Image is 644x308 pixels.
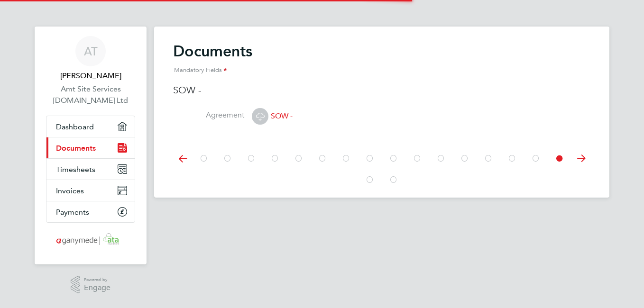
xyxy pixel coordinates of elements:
[46,201,135,222] a: Payments
[173,84,590,96] h3: SOW -
[173,110,244,120] label: Agreement
[84,45,98,57] span: AT
[46,180,135,201] a: Invoices
[46,159,135,180] a: Timesheets
[54,232,128,247] img: ganymedesolutions-logo-retina.png
[173,42,590,80] h2: Documents
[46,137,135,158] a: Documents
[56,165,95,174] span: Timesheets
[252,111,293,121] span: SOW -
[46,36,135,82] a: AT[PERSON_NAME]
[56,122,94,131] span: Dashboard
[35,27,147,264] nav: Main navigation
[46,70,135,82] span: Adrian Taylor
[56,144,96,153] span: Documents
[71,276,111,294] a: Powered byEngage
[84,276,110,284] span: Powered by
[84,284,110,292] span: Engage
[56,186,84,195] span: Invoices
[173,61,590,80] div: Mandatory Fields
[56,208,89,217] span: Payments
[46,83,135,106] a: Amt Site Services [DOMAIN_NAME] Ltd
[46,116,135,137] a: Dashboard
[46,232,135,247] a: Go to home page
